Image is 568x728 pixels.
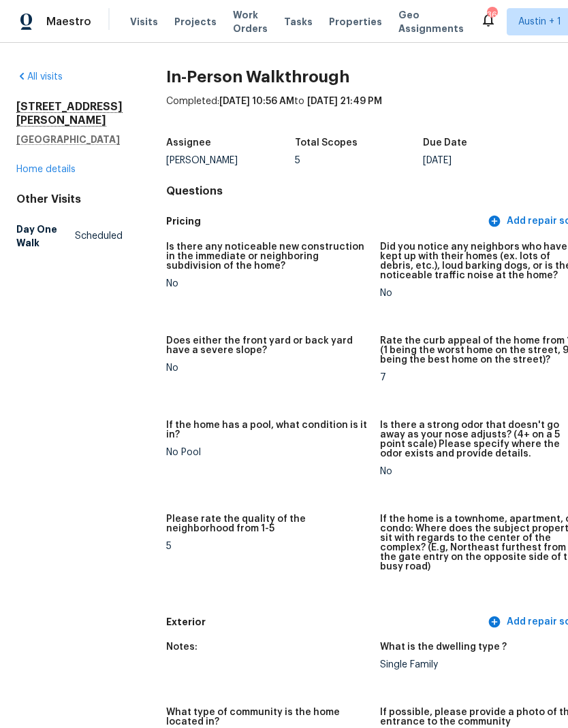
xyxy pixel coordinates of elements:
span: Work Orders [233,8,268,35]
div: Other Visits [16,193,123,206]
span: Austin + 1 [518,15,561,29]
div: [PERSON_NAME] [166,156,295,165]
span: Geo Assignments [398,8,464,35]
span: Properties [329,15,382,29]
h5: Assignee [166,138,211,148]
h5: Does either the front yard or back yard have a severe slope? [166,336,369,355]
span: Scheduled [75,229,123,243]
div: No [166,279,369,288]
h5: Exterior [166,615,485,629]
a: Day One WalkScheduled [16,217,123,255]
div: 36 [487,8,496,22]
span: [DATE] 10:56 AM [219,97,294,106]
h5: Day One Walk [16,222,75,250]
h5: Notes: [166,642,198,652]
h5: Total Scopes [295,138,358,148]
h5: Please rate the quality of the neighborhood from 1-5 [166,514,369,533]
span: Tasks [284,17,313,27]
h5: Pricing [166,214,485,229]
div: No [166,363,369,373]
h5: Due Date [423,138,467,148]
span: Visits [130,15,158,29]
span: Maestro [46,15,91,29]
div: 5 [295,156,424,165]
span: [DATE] 21:49 PM [307,97,382,106]
h5: Is there any noticeable new construction in the immediate or neighboring subdivision of the home? [166,242,369,271]
h5: If the home has a pool, what condition is it in? [166,420,369,440]
div: [DATE] [423,156,552,165]
div: No Pool [166,448,369,457]
div: 5 [166,542,369,551]
span: Projects [174,15,217,29]
a: Home details [16,165,76,174]
h5: What type of community is the home located in? [166,708,369,727]
h5: What is the dwelling type ? [380,642,507,652]
a: All visits [16,72,63,82]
